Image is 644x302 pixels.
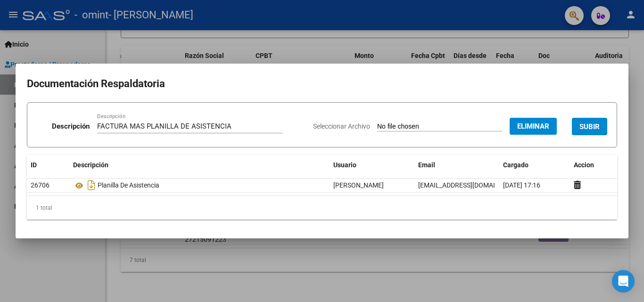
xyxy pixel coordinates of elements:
span: Seleccionar Archivo [313,122,370,130]
span: [PERSON_NAME] [333,181,384,189]
datatable-header-cell: Descripción [69,155,330,175]
span: SUBIR [579,122,600,131]
datatable-header-cell: Usuario [330,155,414,175]
span: Eliminar [517,122,549,131]
span: ID [31,161,37,169]
datatable-header-cell: ID [27,155,69,175]
h2: Documentación Respaldatoria [27,75,617,93]
span: Descripción [73,161,108,169]
i: Descargar documento [85,178,98,193]
div: 1 total [27,196,617,220]
span: [DATE] 17:16 [503,181,540,189]
div: Open Intercom Messenger [612,270,635,293]
p: Descripción [52,121,90,132]
button: SUBIR [572,118,607,135]
span: Usuario [333,161,356,169]
datatable-header-cell: Accion [570,155,617,175]
datatable-header-cell: Email [414,155,499,175]
span: [EMAIL_ADDRESS][DOMAIN_NAME] [418,181,523,189]
button: Eliminar [510,118,557,135]
span: 26706 [31,181,50,189]
div: Planilla De Asistencia [73,178,326,193]
span: Cargado [503,161,528,169]
span: Email [418,161,435,169]
datatable-header-cell: Cargado [499,155,570,175]
span: Accion [574,161,594,169]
